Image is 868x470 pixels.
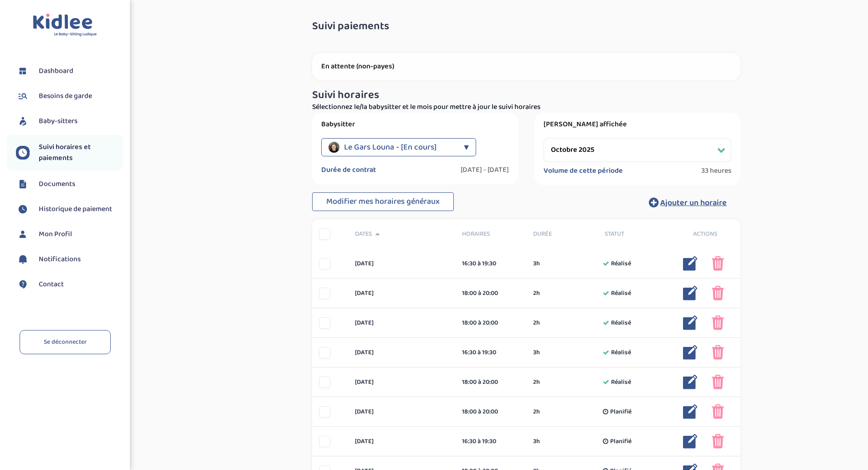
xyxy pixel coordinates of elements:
[461,165,509,175] label: [DATE] - [DATE]
[16,278,30,291] img: contact.svg
[33,14,97,37] img: logo.svg
[39,254,81,265] span: Notifications
[326,195,440,208] span: Modifier mes horaires généraux
[16,114,123,128] a: Baby-sitters
[712,375,724,389] img: poubelle_rose.png
[683,286,698,300] img: modifier_bleu.png
[533,348,540,357] span: 3h
[16,64,123,78] a: Dashboard
[533,259,540,269] span: 3h
[16,253,123,266] a: Notifications
[348,377,455,387] div: [DATE]
[462,377,520,387] div: 18:00 à 20:00
[464,138,469,156] div: ▼
[16,227,123,241] a: Mon Profil
[462,259,520,269] div: 16:30 à 19:30
[533,318,540,328] span: 2h
[16,114,30,128] img: babysitters.svg
[348,348,455,357] div: [DATE]
[312,102,740,113] p: Sélectionnez le/la babysitter et le mois pour mettre à jour le suivi horaires
[462,348,520,357] div: 16:30 à 19:30
[348,229,455,239] div: Dates
[344,138,437,156] span: Le Gars Louna - [En cours]
[348,318,455,328] div: [DATE]
[544,120,731,129] label: [PERSON_NAME] affichée
[39,279,64,290] span: Contact
[712,286,724,300] img: poubelle_rose.png
[16,202,30,216] img: suivihoraire.svg
[526,229,598,239] div: Durée
[16,202,123,216] a: Historique de paiement
[39,66,73,77] span: Dashboard
[683,256,698,271] img: modifier_bleu.png
[611,318,631,328] span: Réalisé
[312,192,454,212] button: Modifier mes horaires généraux
[16,64,30,78] img: dashboard.svg
[312,89,740,101] h3: Suivi horaires
[39,229,72,240] span: Mon Profil
[701,166,731,176] span: 33 heures
[16,177,30,191] img: documents.svg
[533,377,540,387] span: 2h
[39,179,75,190] span: Documents
[16,278,123,291] a: Contact
[712,404,724,419] img: poubelle_rose.png
[312,21,389,32] span: Suivi paiements
[611,348,631,357] span: Réalisé
[660,196,727,209] span: Ajouter un horaire
[16,89,123,103] a: Besoins de garde
[321,165,376,175] label: Durée de contrat
[635,192,740,212] button: Ajouter un horaire
[348,437,455,446] div: [DATE]
[20,330,111,354] a: Se déconnecter
[611,259,631,269] span: Réalisé
[533,437,540,446] span: 3h
[544,166,623,176] label: Volume de cette période
[348,289,455,298] div: [DATE]
[462,229,520,239] span: Horaires
[683,434,698,449] img: modifier_bleu.png
[39,116,77,127] span: Baby-sitters
[610,407,632,417] span: Planifié
[683,315,698,330] img: modifier_bleu.png
[669,229,741,239] div: Actions
[683,404,698,419] img: modifier_bleu.png
[321,120,509,129] label: Babysitter
[462,407,520,417] div: 18:00 à 20:00
[16,177,123,191] a: Documents
[533,289,540,298] span: 2h
[683,375,698,389] img: modifier_bleu.png
[683,345,698,360] img: modifier_bleu.png
[533,407,540,417] span: 2h
[462,318,520,328] div: 18:00 à 20:00
[16,253,30,266] img: notification.svg
[712,256,724,271] img: poubelle_rose.png
[462,289,520,298] div: 18:00 à 20:00
[712,345,724,360] img: poubelle_rose.png
[16,142,123,164] a: Suivi horaires et paiements
[321,62,731,71] p: En attente (non-payes)
[712,315,724,330] img: poubelle_rose.png
[329,142,339,153] img: avatar_le-gars-louna.jpg
[610,437,632,446] span: Planifié
[39,91,92,102] span: Besoins de garde
[348,259,455,269] div: [DATE]
[348,407,455,417] div: [DATE]
[16,89,30,103] img: besoin.svg
[462,437,520,446] div: 16:30 à 19:30
[39,142,123,164] span: Suivi horaires et paiements
[39,204,112,215] span: Historique de paiement
[611,289,631,298] span: Réalisé
[598,229,669,239] div: Statut
[16,146,30,160] img: suivihoraire.svg
[611,377,631,387] span: Réalisé
[712,434,724,449] img: poubelle_rose.png
[16,227,30,241] img: profil.svg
